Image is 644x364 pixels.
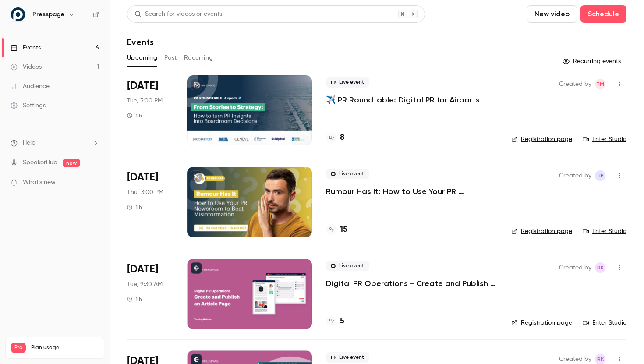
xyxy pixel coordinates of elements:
span: Robin Kleine [595,262,605,273]
li: help-dropdown-opener [11,138,99,148]
span: Plan usage [31,344,99,351]
span: [DATE] [127,262,158,276]
a: Enter Studio [583,318,626,327]
span: RK [597,262,604,273]
span: [DATE] [127,170,158,184]
span: new [63,159,80,167]
div: Events [11,43,41,52]
button: Recurring [184,51,213,65]
span: Tue, 3:00 PM [127,96,163,105]
img: Presspage [11,7,25,21]
h4: 5 [340,315,344,327]
span: What's new [23,178,56,187]
div: Videos [11,63,42,71]
a: Registration page [511,135,572,144]
span: Live event [326,261,369,271]
a: Enter Studio [583,227,626,236]
button: Recurring events [559,54,626,68]
a: ✈️ PR Roundtable: Digital PR for Airports [326,95,480,105]
span: Live event [326,352,369,363]
a: Registration page [511,227,572,236]
span: Created by [559,79,591,89]
iframe: Noticeable Trigger [88,179,99,187]
div: Nov 4 Tue, 9:30 AM (Europe/Amsterdam) [127,259,173,329]
span: Help [23,138,35,148]
span: Tue, 9:30 AM [127,280,163,289]
button: Schedule [580,5,626,23]
span: TM [596,79,604,89]
a: Registration page [511,318,572,327]
span: Jesse Finn-Brown [595,170,605,181]
div: Oct 21 Tue, 3:00 PM (Europe/Amsterdam) [127,75,173,145]
span: Live event [326,169,369,179]
h4: 8 [340,132,344,144]
div: Oct 30 Thu, 3:00 PM (Europe/Amsterdam) [127,167,173,237]
div: Search for videos or events [134,10,222,19]
a: SpeakerHub [23,158,57,167]
span: Pro [11,343,26,353]
h6: Presspage [32,10,64,19]
a: Enter Studio [583,135,626,144]
a: 8 [326,132,344,144]
button: New video [527,5,577,23]
span: [DATE] [127,79,158,93]
a: Rumour Has It: How to Use Your PR Newsroom to Beat Misinformation [326,186,497,197]
div: 1 h [127,112,142,119]
div: Audience [11,82,50,91]
div: Settings [11,101,46,110]
a: Digital PR Operations - Create and Publish an Article Page [326,278,497,289]
div: 1 h [127,204,142,211]
div: 1 h [127,296,142,303]
button: Past [164,51,177,65]
h4: 15 [340,224,347,236]
a: 5 [326,315,344,327]
span: Created by [559,170,591,181]
span: Teis Meijer [595,79,605,89]
h1: Events [127,37,154,47]
span: Live event [326,77,369,88]
a: 15 [326,224,347,236]
button: Upcoming [127,51,157,65]
span: Created by [559,262,591,273]
span: JF [598,170,603,181]
span: Thu, 3:00 PM [127,188,163,197]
